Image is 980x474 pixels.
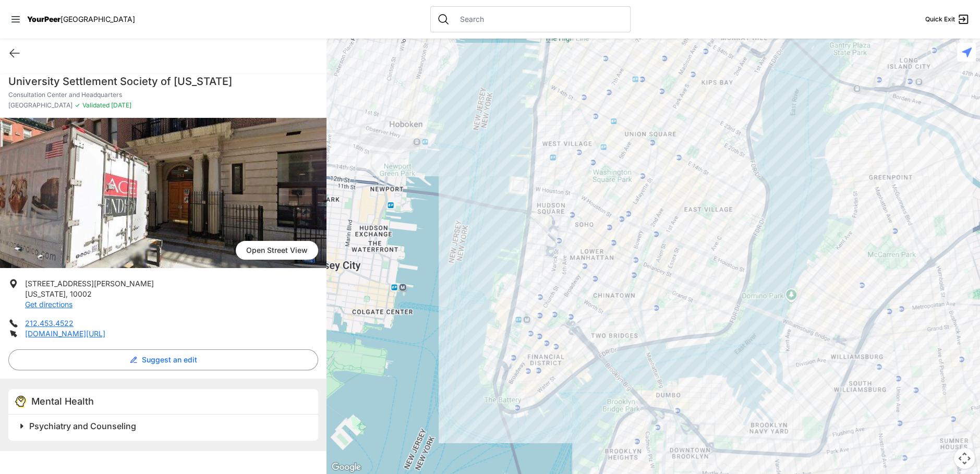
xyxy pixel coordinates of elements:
[70,289,92,298] span: 10002
[142,355,197,365] span: Suggest an edit
[75,101,80,110] span: ✓
[329,460,364,474] a: Open this area in Google Maps (opens a new window)
[25,319,74,327] a: 212.453.4522
[25,279,154,288] span: [STREET_ADDRESS][PERSON_NAME]
[82,101,110,109] span: Validated
[329,460,364,474] img: Google
[236,241,318,260] span: Open Street View
[25,300,72,309] a: Get directions
[31,396,94,407] span: Mental Health
[110,101,131,109] span: [DATE]
[454,14,624,25] input: Search
[61,15,135,23] span: [GEOGRAPHIC_DATA]
[29,421,136,431] span: Psychiatry and Counseling
[27,16,135,22] a: YourPeer[GEOGRAPHIC_DATA]
[8,101,72,110] span: [GEOGRAPHIC_DATA]
[8,349,318,370] button: Suggest an edit
[8,91,318,99] p: Consultation Center and Headquarters
[954,448,975,469] button: Map camera controls
[25,329,105,338] a: [DOMAIN_NAME][URL]
[925,15,955,23] span: Quick Exit
[8,74,318,89] h1: University Settlement Society of [US_STATE]
[66,289,68,298] span: ,
[925,13,970,26] a: Quick Exit
[27,15,61,23] span: YourPeer
[25,289,66,298] span: [US_STATE]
